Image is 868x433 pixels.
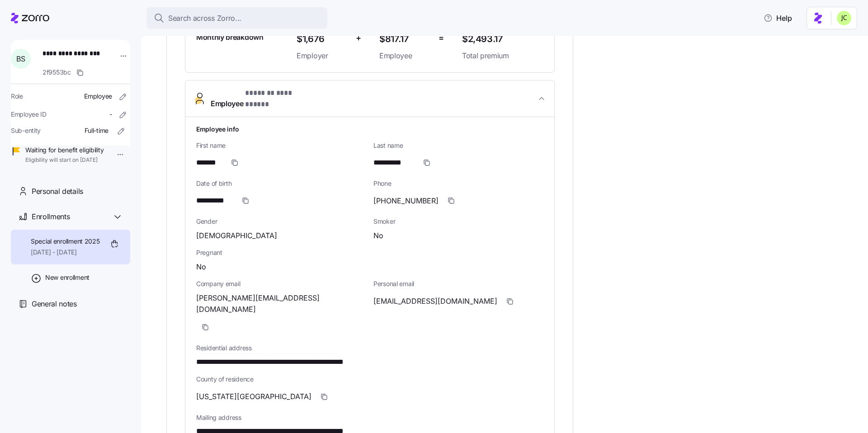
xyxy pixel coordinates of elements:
[379,50,431,61] span: Employee
[373,141,543,150] span: Last name
[196,217,366,226] span: Gender
[196,391,311,402] span: [US_STATE][GEOGRAPHIC_DATA]
[462,32,543,47] span: $2,493.17
[196,32,264,43] span: Monthly breakdown
[756,9,799,27] button: Help
[32,298,77,310] span: General notes
[25,146,104,155] span: Waiting for benefit eligibility
[196,179,366,188] span: Date of birth
[11,92,23,101] span: Role
[196,292,366,315] span: [PERSON_NAME][EMAIL_ADDRESS][DOMAIN_NAME]
[373,179,543,188] span: Phone
[32,186,83,197] span: Personal details
[379,32,431,47] span: $817.17
[439,32,444,45] span: =
[373,296,497,307] span: [EMAIL_ADDRESS][DOMAIN_NAME]
[373,230,383,241] span: No
[196,230,277,241] span: [DEMOGRAPHIC_DATA]
[462,50,543,61] span: Total premium
[196,413,543,422] span: Mailing address
[196,279,366,288] span: Company email
[25,156,104,164] span: Eligibility will start on [DATE]
[196,248,543,257] span: Pregnant
[11,110,47,119] span: Employee ID
[196,141,366,150] span: First name
[16,55,25,62] span: B S
[168,13,241,24] span: Search across Zorro...
[31,248,100,257] span: [DATE] - [DATE]
[42,68,71,77] span: 2f9553bc
[31,237,100,246] span: Special enrollment 2025
[32,211,70,222] span: Enrollments
[764,13,792,24] span: Help
[297,32,349,47] span: $1,676
[85,126,108,135] span: Full-time
[196,375,543,384] span: County of residence
[45,273,90,282] span: New enrollment
[11,126,41,135] span: Sub-entity
[373,217,543,226] span: Smoker
[109,110,112,119] span: -
[84,92,112,101] span: Employee
[196,261,206,273] span: No
[373,195,439,207] span: [PHONE_NUMBER]
[196,344,543,353] span: Residential address
[297,50,349,61] span: Employer
[373,279,543,288] span: Personal email
[837,11,851,25] img: 0d5040ea9766abea509702906ec44285
[146,7,327,29] button: Search across Zorro...
[196,124,543,134] h1: Employee info
[211,88,316,109] span: Employee
[356,32,361,45] span: +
